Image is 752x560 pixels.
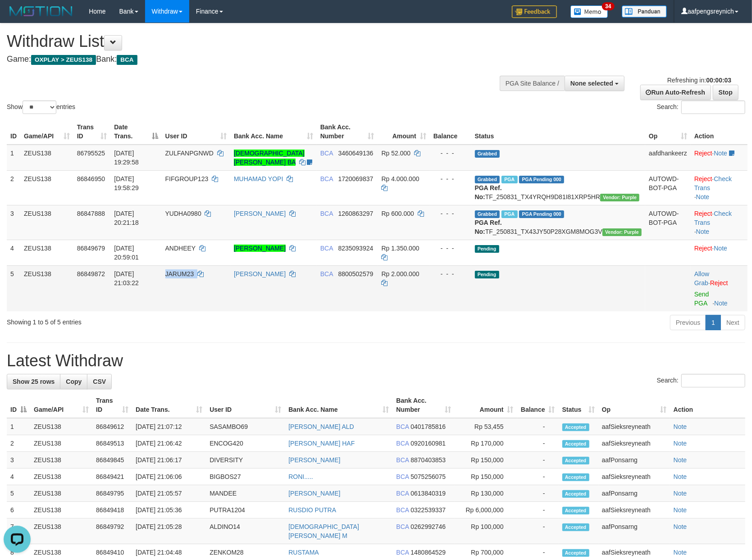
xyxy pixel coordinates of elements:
span: BCA [396,456,409,464]
span: Pending [475,245,499,253]
span: Refreshing in: [667,77,731,84]
span: [DATE] 20:59:01 [114,245,139,261]
td: aafSieksreyneath [598,418,670,435]
th: ID: activate to sort column descending [7,392,30,418]
div: - - - [433,209,468,218]
a: RUSTAMA [288,549,319,556]
a: Previous [670,315,706,330]
td: 1 [7,418,30,435]
span: Accepted [562,423,589,431]
div: - - - [433,149,468,158]
td: Rp 100,000 [455,519,517,544]
span: 86795525 [77,150,105,157]
td: ZEUS138 [30,452,92,469]
td: ENCOG420 [206,435,285,452]
th: Bank Acc. Name: activate to sort column ascending [230,119,317,145]
td: 2 [7,435,30,452]
img: Feedback.jpg [512,5,557,18]
a: [PERSON_NAME] ALD [288,423,354,430]
td: ZEUS138 [30,435,92,452]
span: Grabbed [475,176,500,183]
a: CSV [87,374,112,389]
a: RONI..... [288,473,313,480]
th: Bank Acc. Number: activate to sort column ascending [317,119,378,145]
span: OXPLAY > ZEUS138 [31,55,96,65]
td: 5 [7,485,30,502]
b: PGA Ref. No: [475,219,502,235]
td: - [517,469,559,485]
a: Stop [713,85,738,100]
span: BCA [117,55,137,65]
span: Accepted [562,457,589,464]
span: Accepted [562,440,589,448]
span: Marked by aafnoeunsreypich [501,176,517,183]
td: [DATE] 21:06:06 [132,469,206,485]
td: 4 [7,240,20,265]
th: Amount: activate to sort column ascending [455,392,517,418]
input: Search: [681,374,745,387]
th: ID [7,119,20,145]
td: [DATE] 21:05:57 [132,485,206,502]
h1: Withdraw List [7,32,492,50]
td: ZEUS138 [20,265,73,311]
td: ZEUS138 [30,469,92,485]
span: [DATE] 19:29:58 [114,150,139,166]
td: 86849418 [92,502,132,519]
td: 86849513 [92,435,132,452]
td: 3 [7,452,30,469]
td: 1 [7,145,20,171]
span: Accepted [562,549,589,557]
a: Next [720,315,745,330]
th: Action [670,392,745,418]
th: User ID: activate to sort column ascending [206,392,285,418]
a: RUSDIO PUTRA [288,506,336,514]
span: Copy 0322539337 to clipboard [410,506,446,514]
td: TF_250831_TX4YRQH9D81I81XRP5HR [471,170,646,205]
span: Copy 8235093924 to clipboard [338,245,374,252]
span: None selected [570,80,613,87]
a: Note [696,193,710,200]
label: Show entries [7,100,75,114]
b: PGA Ref. No: [475,184,502,200]
span: BCA [396,506,409,514]
span: PGA Pending [519,176,564,183]
td: 86849612 [92,418,132,435]
a: Reject [710,279,728,287]
span: 86847888 [77,210,105,217]
span: Rp 52.000 [382,150,411,157]
a: Check Trans [694,175,732,191]
span: BCA [320,270,333,278]
label: Search: [657,374,745,387]
div: - - - [433,244,468,253]
th: Op: activate to sort column ascending [645,119,691,145]
span: BCA [320,210,333,217]
td: - [517,452,559,469]
strong: 00:00:03 [706,77,731,84]
td: - [517,435,559,452]
td: [DATE] 21:06:17 [132,452,206,469]
span: Marked by aafnoeunsreypich [501,210,517,218]
th: Trans ID: activate to sort column ascending [92,392,132,418]
th: Balance [430,119,471,145]
a: Reject [694,245,712,252]
th: Trans ID: activate to sort column ascending [73,119,111,145]
span: YUDHA0980 [165,210,201,217]
td: Rp 6,000,000 [455,502,517,519]
div: - - - [433,269,468,278]
td: [DATE] 21:05:36 [132,502,206,519]
td: MANDEE [206,485,285,502]
a: [DEMOGRAPHIC_DATA][PERSON_NAME] BA [234,150,305,166]
span: Copy 8800502579 to clipboard [338,270,374,278]
td: aafdhankeerz [645,145,691,171]
td: 2 [7,170,20,205]
a: Note [674,473,687,480]
span: BCA [396,523,409,530]
th: Status: activate to sort column ascending [559,392,598,418]
th: Bank Acc. Name: activate to sort column ascending [285,392,392,418]
span: BCA [396,549,409,556]
span: · [694,270,710,287]
a: Send PGA [694,291,709,307]
span: Rp 2.000.000 [382,270,419,278]
div: Showing 1 to 5 of 5 entries [7,314,306,327]
th: Op: activate to sort column ascending [598,392,670,418]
